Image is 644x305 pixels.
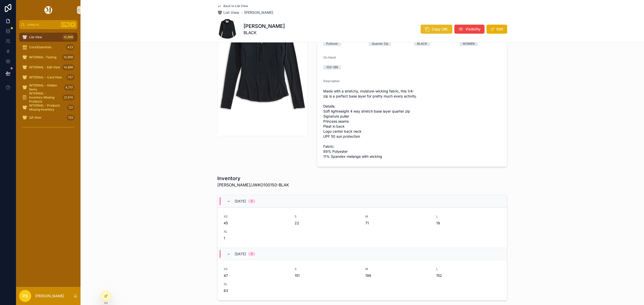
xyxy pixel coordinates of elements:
[323,79,340,83] span: Description
[436,221,501,226] span: 19
[465,27,480,32] span: Visibility
[29,91,60,104] span: INTERNAL - Inventory Missing Products
[19,33,77,42] a: List View10,999
[224,273,289,278] span: 47
[235,199,246,204] span: [DATE]
[224,221,289,226] span: 45
[29,116,41,120] span: QA View
[372,41,388,46] div: Quarter Zip
[224,236,289,241] span: 1
[217,4,248,8] a: Back to List View
[71,23,75,27] span: K
[223,4,248,8] span: Back to List View
[224,230,289,234] span: XL
[29,35,42,39] span: List View
[19,113,77,122] a: QA View133
[67,115,74,121] div: 133
[235,251,246,257] span: [DATE]
[217,10,239,15] a: List View
[251,252,252,256] div: 1
[19,73,77,82] a: INTERNAL - Card View757
[19,63,77,72] a: INTERNAL - Edit View14,888
[251,199,252,203] div: 1
[29,45,51,49] span: Core/Essentials
[432,27,448,32] span: Copy URL
[295,273,359,278] span: 151
[44,6,53,14] img: App logo
[29,83,62,91] span: INTERNAL - Hidden Items
[19,53,77,62] a: INTERNAL -Testing10,999
[365,215,430,219] span: M
[326,41,338,46] div: Pullover
[62,94,74,100] div: 21,574
[326,65,338,70] div: 100-199
[223,10,239,15] span: List View
[224,288,289,293] span: 83
[463,41,475,46] div: WOMEN
[454,25,485,34] button: Visibility
[23,293,28,299] span: PS
[19,20,77,29] button: Jump to...CtrlK
[295,215,359,219] span: S
[64,84,74,90] div: 4,751
[323,56,336,59] span: On Hand
[29,104,65,112] span: INTERNAL - Products Missing Inventory
[16,29,80,138] div: scrollable content
[217,182,289,188] span: [PERSON_NAME]/JWKO100150-BLAK
[323,89,501,159] span: Made with a stretchy, moisture-wicking fabric, this 1/4-zip is a perfect base layer for pretty mu...
[62,54,74,60] div: 10,999
[421,25,452,34] button: Copy URL
[218,207,507,248] a: XS45S22M71L19XL1
[66,74,74,80] div: 757
[224,215,289,219] span: XS
[436,273,501,278] span: 152
[487,25,507,34] button: Edit
[19,93,77,102] a: INTERNAL - Inventory Missing Products21,574
[29,65,60,69] span: INTERNAL - Edit View
[295,221,359,226] span: 22
[217,175,289,182] h1: Inventory
[436,215,501,219] span: L
[218,4,308,116] img: JWKO100150-BLAK.jpg
[365,273,430,278] span: 196
[62,64,74,70] div: 14,888
[19,103,77,112] a: INTERNAL - Products Missing Inventory121
[29,55,56,59] span: INTERNAL -Testing
[62,34,74,40] div: 10,999
[27,23,59,27] span: Jump to...
[244,30,285,36] span: BLACK
[218,260,507,300] a: XS47S151M196L152XL83
[66,44,74,50] div: 423
[19,83,77,92] a: INTERNAL - Hidden Items4,751
[365,221,430,226] span: 71
[244,23,285,30] h1: [PERSON_NAME]
[29,75,62,79] span: INTERNAL - Card View
[35,293,64,298] p: [PERSON_NAME]
[19,43,77,52] a: Core/Essentials423
[224,267,289,271] span: XS
[67,105,74,111] div: 121
[417,41,427,46] div: BLACK
[61,22,70,27] span: Ctrl
[224,282,289,286] span: XL
[244,10,273,15] a: [PERSON_NAME]
[365,267,430,271] span: M
[436,267,501,271] span: L
[295,267,359,271] span: S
